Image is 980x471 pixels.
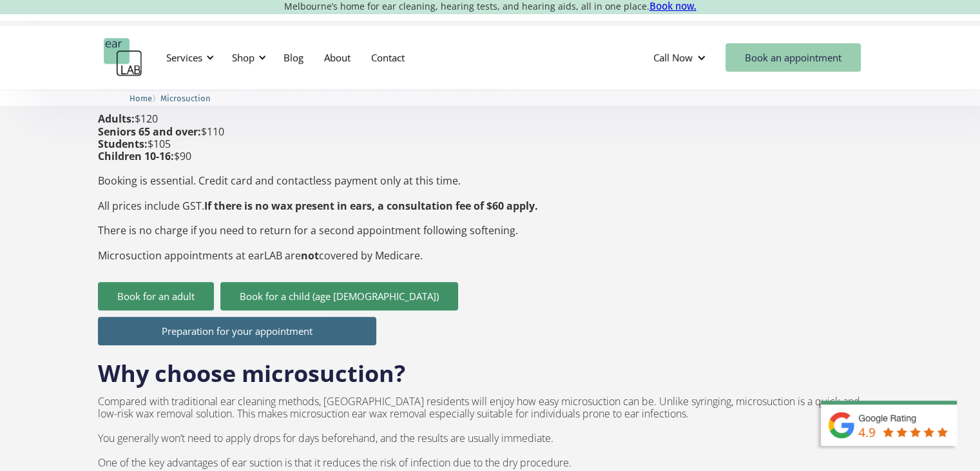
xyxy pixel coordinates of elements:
a: About [314,39,361,76]
div: Services [159,38,218,77]
a: Book an appointment [725,43,861,72]
span: Microsuction [160,94,211,103]
strong: Children 10-16: [98,149,174,163]
li: 〉 [130,92,160,105]
a: Preparation for your appointment [98,317,376,345]
strong: Adults: [98,112,135,126]
h2: How much is microsuction cleaning? [98,63,882,106]
strong: Seniors 65 and over: [98,125,201,139]
strong: not [301,248,319,263]
a: Book for an adult [98,282,214,310]
strong: If there is no wax present in ears, a consultation fee of $60 apply. [204,199,538,213]
div: Services [166,51,202,64]
a: Contact [361,39,415,76]
div: Shop [232,51,255,64]
a: Home [130,92,152,104]
p: $120 $110 $105 $90 Booking is essential. Credit card and contactless payment only at this time. A... [98,113,538,261]
a: Microsuction [160,92,211,104]
a: Book for a child (age [DEMOGRAPHIC_DATA]) [220,282,458,310]
div: Call Now [643,38,719,77]
div: Shop [224,38,270,77]
a: home [104,38,142,77]
h2: Why choose microsuction? [98,345,405,389]
div: Call Now [653,51,693,64]
a: Blog [273,39,314,76]
strong: Students: [98,137,148,151]
span: Home [130,94,152,103]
